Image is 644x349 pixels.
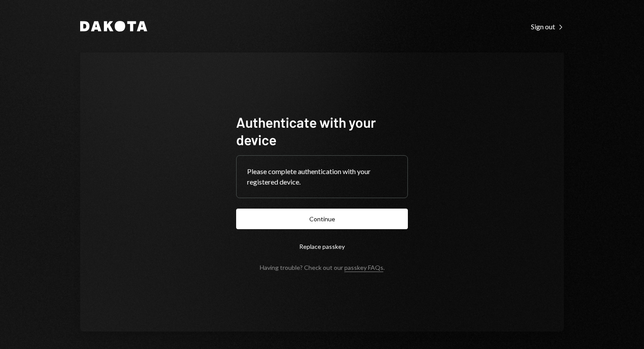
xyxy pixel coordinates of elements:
div: Sign out [531,22,564,31]
h1: Authenticate with your device [236,113,408,148]
a: Sign out [531,21,564,31]
div: Having trouble? Check out our . [260,264,385,271]
div: Please complete authentication with your registered device. [247,166,397,187]
a: passkey FAQs [344,264,383,272]
button: Continue [236,209,408,229]
button: Replace passkey [236,236,408,257]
